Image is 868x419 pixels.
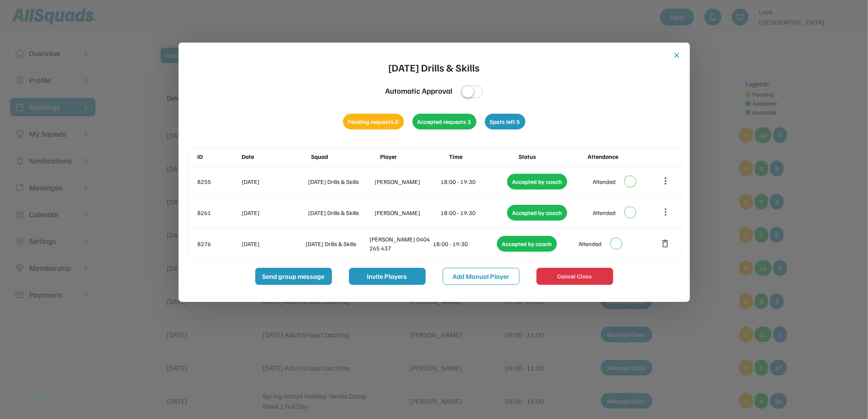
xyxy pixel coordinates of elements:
div: [PERSON_NAME] [375,177,439,186]
div: Attended [593,177,616,186]
button: Add Manual Player [443,268,519,285]
div: 8276 [198,239,240,248]
div: Attended [579,239,602,248]
div: [DATE] Drills & Skills [306,239,368,248]
div: Pending requests 0 [343,114,404,129]
button: delete [660,238,671,249]
div: [DATE] [242,177,307,186]
div: Attended [593,208,616,217]
div: Squad [311,152,378,161]
button: Send group message [255,268,332,285]
div: [PERSON_NAME] 0404 265 437 [369,235,432,253]
div: [DATE] Drills & Skills [308,208,373,217]
div: Time [449,152,516,161]
div: Attendance [588,152,655,161]
div: 8255 [198,177,240,186]
div: [DATE] Drills & Skills [389,60,480,75]
div: Accepted by coach [497,236,557,252]
div: Automatic Approval [385,85,453,97]
div: Status [519,152,586,161]
div: 8261 [198,208,240,217]
div: [PERSON_NAME] [375,208,439,217]
button: Cancel Class [536,268,613,285]
div: Accepted requests 3 [412,114,476,129]
div: Player [380,152,447,161]
div: Spots left 5 [485,114,525,129]
div: Date [242,152,309,161]
button: Invite Players [349,268,426,285]
div: 18:00 - 19:30 [433,239,496,248]
button: close [673,51,681,60]
div: Accepted by coach [507,205,567,221]
div: ID [198,152,240,161]
div: 18:00 - 19:30 [441,208,506,217]
div: [DATE] [242,239,304,248]
div: Accepted by coach [507,174,567,189]
div: [DATE] Drills & Skills [308,177,373,186]
div: [DATE] [242,208,307,217]
div: 18:00 - 19:30 [441,177,506,186]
